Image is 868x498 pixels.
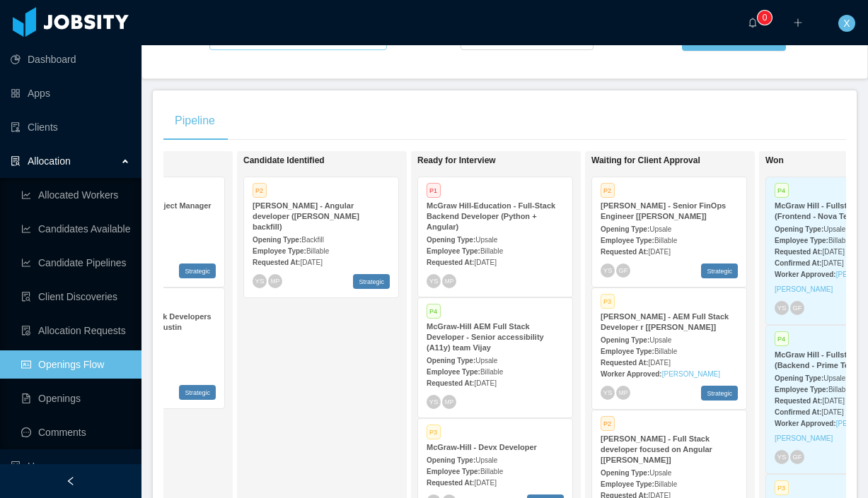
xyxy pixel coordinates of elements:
[79,201,212,220] strong: [PERSON_NAME] - Project Manager [[PERSON_NAME]]
[601,416,615,431] span: P2
[480,247,503,255] span: Billable
[480,468,503,475] span: Billable
[69,155,267,166] h1: Looking for candidate
[427,379,474,387] strong: Requested At:
[306,247,329,255] span: Billable
[601,248,648,256] strong: Requested At:
[649,225,671,233] span: Upsale
[821,259,843,267] span: [DATE]
[821,408,843,416] span: [DATE]
[445,398,453,405] span: MP
[619,389,627,396] span: MP
[618,266,627,273] span: GF
[21,249,130,277] a: icon: line-chartCandidate Pipelines
[427,425,441,439] span: P3
[21,181,130,209] a: icon: line-chartAllocated Workers
[649,336,671,344] span: Upsale
[777,453,786,461] span: YS
[427,247,480,255] strong: Employee Type:
[775,397,822,405] strong: Requested At:
[417,155,615,166] h1: Ready for Interview
[427,304,441,319] span: P4
[21,316,130,345] a: icon: file-doneAllocation Requests
[21,283,130,311] a: icon: file-searchClient Discoveries
[21,350,130,379] a: icon: idcardOpenings Flow
[601,336,649,344] strong: Opening Type:
[429,398,438,405] span: YS
[475,357,497,364] span: Upsale
[654,348,677,355] span: Billable
[353,274,390,289] span: Strategic
[427,183,441,198] span: P1
[253,236,301,244] strong: Opening Type:
[775,374,823,382] strong: Opening Type:
[179,263,216,278] span: Strategic
[601,370,662,378] strong: Worker Approved:
[300,259,322,266] span: [DATE]
[301,236,324,244] span: Backfill
[775,420,836,427] strong: Worker Approved:
[775,408,821,416] strong: Confirmed At:
[823,225,845,233] span: Upsale
[601,434,712,464] strong: [PERSON_NAME] - Full Stack developer focused on Angular [[PERSON_NAME]]
[427,236,475,244] strong: Opening Type:
[601,469,649,477] strong: Opening Type:
[601,201,726,220] strong: [PERSON_NAME] - Senior FinOps Engineer [[PERSON_NAME]]
[474,479,496,487] span: [DATE]
[775,331,789,346] span: P4
[427,443,537,451] strong: McGraw-Hill - Devx Developer
[253,201,359,231] strong: [PERSON_NAME] - Angular developer ([PERSON_NAME] backfill)
[427,357,475,364] strong: Opening Type:
[591,155,789,166] h1: Waiting for Client Approval
[427,322,544,352] strong: McGraw-Hill AEM Full Stack Developer - Senior accessibility (A11y) team Vijay
[475,236,497,244] span: Upsale
[775,248,822,256] strong: Requested At:
[777,304,786,312] span: YS
[243,155,441,166] h1: Candidate Identified
[429,277,438,285] span: YS
[792,453,802,461] span: GF
[701,263,738,278] span: Strategic
[253,259,300,266] strong: Requested At:
[792,304,802,312] span: GF
[701,386,738,401] span: Strategic
[828,237,851,244] span: Billable
[601,294,615,309] span: P3
[775,386,828,393] strong: Employee Type:
[603,266,612,274] span: YS
[775,225,823,233] strong: Opening Type:
[828,386,851,393] span: Billable
[775,271,836,278] strong: Worker Approved:
[480,368,503,376] span: Billable
[21,384,130,413] a: icon: file-textOpenings
[21,418,130,446] a: icon: messageComments
[427,468,480,475] strong: Employee Type:
[11,113,130,141] a: icon: auditClients
[822,248,844,256] span: [DATE]
[271,278,279,284] span: MP
[648,359,670,367] span: [DATE]
[253,183,267,198] span: P2
[475,456,497,464] span: Upsale
[427,368,480,376] strong: Employee Type:
[427,201,555,231] strong: McGraw Hill-Education - Full-Stack Backend Developer (Python + Angular)
[601,312,729,331] strong: [PERSON_NAME] - AEM Full Stack Developer r [[PERSON_NAME]]
[21,215,130,243] a: icon: line-chartCandidates Available
[163,101,226,141] div: Pipeline
[823,374,845,382] span: Upsale
[427,259,474,266] strong: Requested At:
[28,155,71,167] span: Allocation
[11,156,21,166] i: icon: solution
[775,480,789,495] span: P3
[11,79,130,107] a: icon: appstoreApps
[662,370,720,378] a: [PERSON_NAME]
[601,183,615,198] span: P2
[601,480,654,488] strong: Employee Type:
[474,379,496,387] span: [DATE]
[775,259,821,267] strong: Confirmed At:
[11,452,130,480] a: icon: robotUsers
[648,248,670,256] span: [DATE]
[427,479,474,487] strong: Requested At:
[427,456,475,464] strong: Opening Type:
[654,237,677,244] span: Billable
